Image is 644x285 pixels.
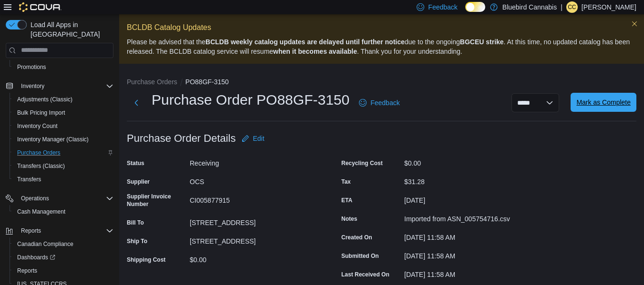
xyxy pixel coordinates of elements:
span: Operations [21,195,49,202]
span: Adjustments (Classic) [13,94,113,105]
h1: Purchase Order PO88GF-3150 [152,90,349,109]
p: [PERSON_NAME] [582,1,636,13]
label: Supplier [127,178,150,186]
div: [DATE] 11:58 AM [404,267,532,278]
label: Last Received On [341,271,389,278]
strong: BGCEU strike [460,38,504,46]
a: Purchase Orders [13,147,64,158]
div: Imported from ASN_005754716.csv [404,211,532,223]
button: Edit [238,129,268,148]
button: Operations [2,192,117,205]
p: Please be advised that the due to the ongoing . At this time, no updated catalog has been release... [127,37,636,56]
div: $0.00 [404,156,532,167]
label: Bill To [127,219,144,226]
span: Reports [17,267,37,275]
button: Inventory Count [10,119,117,133]
div: [STREET_ADDRESS] [190,234,317,245]
div: CI005877915 [190,193,317,204]
label: Ship To [127,237,147,245]
a: Transfers [13,174,45,185]
span: Transfers (Classic) [17,162,65,170]
span: Inventory [17,80,113,92]
span: Promotions [13,61,113,73]
span: cc [568,1,576,13]
span: Feedback [370,98,399,108]
span: Dashboards [17,254,55,261]
span: Dark Mode [465,12,466,12]
a: Dashboards [10,251,117,264]
button: Bulk Pricing Import [10,106,117,119]
strong: BCLDB weekly catalog updates are delayed until further notice [205,38,405,46]
span: Canadian Compliance [17,240,73,248]
div: $31.28 [404,174,532,186]
label: Created On [341,234,372,241]
a: Adjustments (Classic) [13,94,76,105]
div: Receiving [190,156,317,167]
label: Shipping Cost [127,256,165,264]
span: Bulk Pricing Import [17,109,65,117]
label: Tax [341,178,351,186]
p: Bluebird Cannabis [502,1,557,13]
h3: Purchase Order Details [127,133,236,144]
span: Transfers [13,174,113,185]
strong: when it becomes available [273,48,357,55]
img: Cova [19,2,61,12]
label: Submitted On [341,252,379,260]
a: Canadian Compliance [13,238,77,250]
span: Transfers [17,176,41,183]
span: Mark as Complete [576,98,631,107]
span: Inventory Manager (Classic) [17,136,89,143]
label: Notes [341,215,357,223]
button: Transfers [10,173,117,186]
label: Supplier Invoice Number [127,193,186,208]
label: Recycling Cost [341,159,383,167]
button: Inventory [17,80,48,92]
div: [DATE] 11:58 AM [404,230,532,241]
a: Inventory Count [13,120,61,132]
span: Canadian Compliance [13,238,113,250]
label: Status [127,159,144,167]
button: Next [127,93,146,112]
span: Reports [17,225,113,236]
span: Inventory Count [13,120,113,132]
span: Operations [17,193,113,204]
button: Reports [17,225,45,236]
a: Cash Management [13,206,69,217]
a: Dashboards [13,252,59,263]
span: Purchase Orders [13,147,113,158]
a: Promotions [13,61,50,73]
p: | [561,1,562,13]
div: [DATE] 11:58 AM [404,248,532,260]
button: Reports [2,224,117,237]
span: Purchase Orders [17,149,61,157]
button: Reports [10,264,117,277]
button: Inventory Manager (Classic) [10,133,117,146]
a: Reports [13,265,41,276]
button: Promotions [10,60,117,74]
a: Bulk Pricing Import [13,107,69,118]
p: BCLDB Catalog Updates [127,22,636,33]
span: Cash Management [17,208,65,216]
div: [STREET_ADDRESS] [190,215,317,226]
span: Reports [13,265,113,276]
input: Dark Mode [465,2,485,12]
div: [DATE] [404,193,532,204]
nav: An example of EuiBreadcrumbs [127,77,636,88]
span: Inventory Count [17,122,58,130]
span: Feedback [428,2,457,12]
span: Transfers (Classic) [13,160,113,172]
button: Adjustments (Classic) [10,93,117,106]
div: $0.00 [190,252,317,264]
button: Dismiss this callout [629,18,640,29]
span: Inventory [21,82,44,90]
a: Transfers (Classic) [13,160,69,172]
button: Transfers (Classic) [10,159,117,173]
span: Cash Management [13,206,113,217]
button: PO88GF-3150 [185,78,229,86]
div: OCS [190,174,317,186]
a: Inventory Manager (Classic) [13,134,92,145]
button: Inventory [2,79,117,93]
span: Inventory Manager (Classic) [13,134,113,145]
a: Feedback [355,93,403,112]
button: Canadian Compliance [10,237,117,251]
